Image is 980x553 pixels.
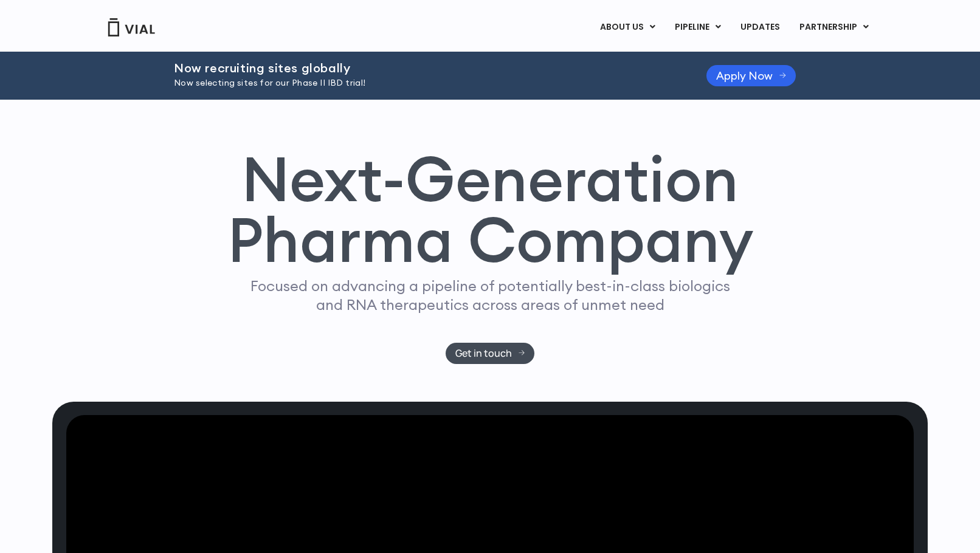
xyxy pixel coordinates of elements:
a: UPDATES [731,17,789,38]
span: Apply Now [716,71,773,80]
h2: Now recruiting sites globally [174,61,676,75]
span: Get in touch [455,349,512,358]
a: Get in touch [446,343,535,364]
p: Focused on advancing a pipeline of potentially best-in-class biologics and RNA therapeutics acros... [245,276,735,314]
a: PARTNERSHIPMenu Toggle [790,17,878,38]
a: PIPELINEMenu Toggle [665,17,730,38]
img: Vial Logo [107,18,156,36]
a: ABOUT USMenu Toggle [590,17,664,38]
h1: Next-Generation Pharma Company [227,148,753,271]
p: Now selecting sites for our Phase II IBD trial! [174,77,676,90]
a: Apply Now [706,65,796,86]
